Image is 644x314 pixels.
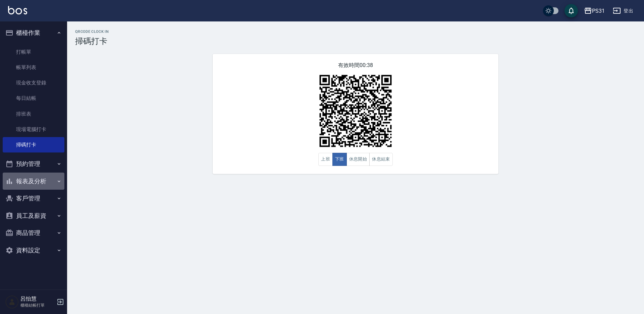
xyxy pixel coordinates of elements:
img: Logo [8,6,27,14]
button: 報表及分析 [3,173,64,190]
button: 資料設定 [3,242,64,259]
a: 排班表 [3,106,64,122]
h3: 掃碼打卡 [75,37,636,46]
button: 預約管理 [3,155,64,173]
button: 下班 [332,153,347,166]
button: save [565,4,578,17]
a: 掃碼打卡 [3,137,64,152]
button: 商品管理 [3,224,64,242]
button: 客戶管理 [3,190,64,207]
button: 櫃檯作業 [3,24,64,42]
a: 每日結帳 [3,90,64,106]
a: 帳單列表 [3,60,64,75]
button: PS31 [581,4,607,18]
button: 上班 [318,153,333,166]
div: 有效時間 00:38 [213,54,498,174]
a: 現金收支登錄 [3,75,64,90]
img: Person [5,295,19,309]
button: 員工及薪資 [3,207,64,225]
button: 休息結束 [369,153,393,166]
h2: QRcode Clock In [75,29,636,34]
button: 休息開始 [346,153,370,166]
button: 登出 [610,5,636,17]
a: 打帳單 [3,44,64,60]
div: PS31 [592,7,605,15]
h5: 呂怡慧 [20,296,55,302]
p: 櫃檯結帳打單 [20,302,55,308]
a: 現場電腦打卡 [3,122,64,137]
